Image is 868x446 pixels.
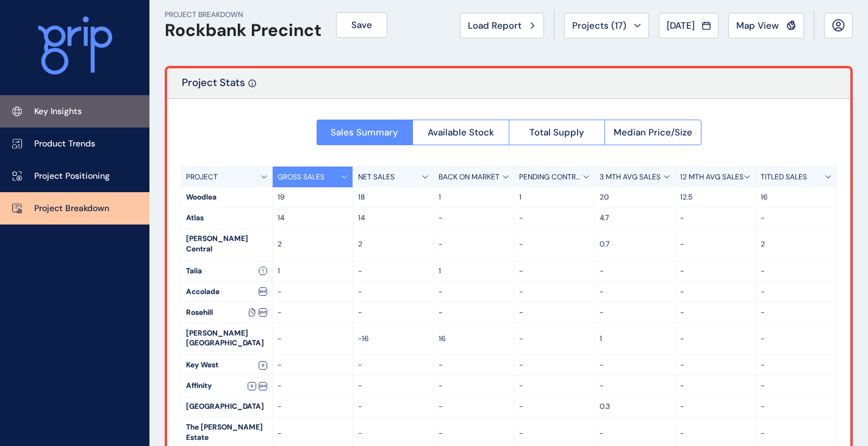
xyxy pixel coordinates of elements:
p: 0.7 [600,239,670,250]
p: NET SALES [358,172,395,182]
p: - [358,401,428,412]
p: Product Trends [34,138,95,150]
p: - [519,308,589,318]
p: - [358,381,428,391]
p: 2 [761,239,831,250]
p: - [761,308,831,318]
p: - [680,287,750,297]
p: - [680,308,750,318]
p: PROJECT BREAKDOWN [165,10,321,20]
button: Projects (17) [564,13,649,38]
p: - [761,334,831,344]
p: 1 [278,266,348,276]
span: Available Stock [428,126,494,138]
p: - [680,401,750,412]
span: Total Supply [529,126,584,138]
p: - [761,213,831,223]
button: Load Report [460,13,544,38]
p: - [519,360,589,370]
button: Total Supply [509,120,605,145]
span: Median Price/Size [614,126,692,138]
div: [PERSON_NAME][GEOGRAPHIC_DATA] [181,323,272,355]
p: 4.7 [600,213,670,223]
p: 14 [278,213,348,223]
p: 14 [358,213,428,223]
p: 19 [278,192,348,203]
div: Key West [181,355,272,375]
button: Median Price/Size [604,120,701,145]
p: - [680,381,750,391]
p: - [600,360,670,370]
p: - [358,360,428,370]
button: Map View [728,13,804,38]
span: Projects ( 17 ) [572,20,626,32]
p: - [358,266,428,276]
div: Woodlea [181,187,272,207]
p: - [680,428,750,439]
p: - [519,381,589,391]
span: Load Report [468,20,522,32]
p: - [600,381,670,391]
p: - [600,266,670,276]
p: 16 [439,334,509,344]
div: Atlas [181,208,272,228]
p: - [519,239,589,250]
p: - [761,381,831,391]
p: 16 [761,192,831,203]
p: - [278,381,348,391]
button: [DATE] [659,13,719,38]
p: - [439,239,509,250]
div: Rosehill [181,303,272,323]
p: - [761,266,831,276]
p: - [439,213,509,223]
div: Talia [181,261,272,281]
p: - [278,428,348,439]
p: - [600,287,670,297]
p: - [761,401,831,412]
h1: Rockbank Precinct [165,20,321,41]
p: - [519,213,589,223]
p: 1 [600,334,670,344]
span: [DATE] [667,20,695,32]
div: [GEOGRAPHIC_DATA] [181,397,272,417]
p: - [278,308,348,318]
span: Save [351,19,372,31]
p: - [439,428,509,439]
p: 12 MTH AVG SALES [680,172,744,182]
p: - [519,334,589,344]
span: Map View [736,20,779,32]
p: 1 [439,266,509,276]
button: Available Stock [412,120,509,145]
p: 12.5 [680,192,750,203]
p: - [680,239,750,250]
div: Affinity [181,376,272,396]
p: Key Insights [34,106,82,118]
p: 1 [519,192,589,203]
p: - [439,308,509,318]
p: 1 [439,192,509,203]
p: 2 [358,239,428,250]
p: - [680,266,750,276]
p: - [761,287,831,297]
p: - [680,213,750,223]
p: Project Breakdown [34,203,109,215]
p: - [278,360,348,370]
p: PENDING CONTRACTS [519,172,583,182]
p: - [600,308,670,318]
p: - [278,287,348,297]
p: - [519,401,589,412]
p: - [439,381,509,391]
p: - [761,428,831,439]
p: - [278,401,348,412]
p: GROSS SALES [278,172,325,182]
p: - [278,334,348,344]
div: Accolade [181,282,272,302]
p: -16 [358,334,428,344]
p: Project Positioning [34,170,110,182]
p: - [600,428,670,439]
p: 3 MTH AVG SALES [600,172,661,182]
span: Sales Summary [331,126,398,138]
p: - [680,334,750,344]
button: Sales Summary [317,120,413,145]
p: 18 [358,192,428,203]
